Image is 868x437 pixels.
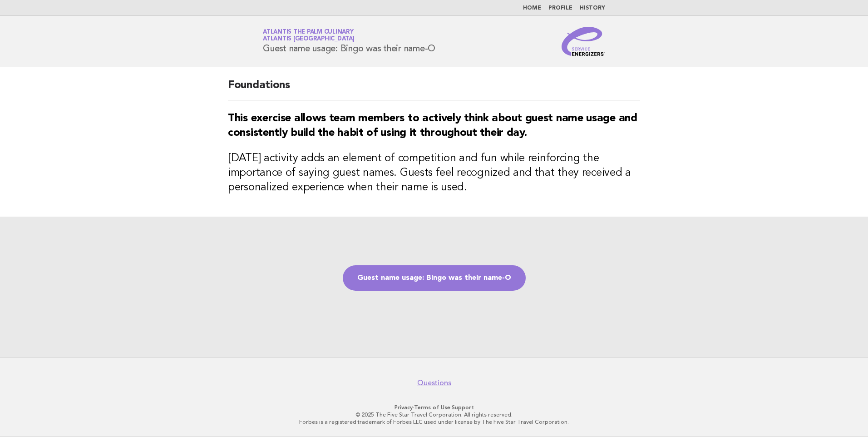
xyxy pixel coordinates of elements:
[580,5,605,11] a: History
[395,404,413,411] a: Privacy
[414,404,450,411] a: Terms of Use
[263,30,435,53] h1: Guest name usage: Bingo was their name-O
[156,404,712,411] p: · ·
[523,5,541,11] a: Home
[263,36,355,42] span: Atlantis [GEOGRAPHIC_DATA]
[156,418,712,426] p: Forbes is a registered trademark of Forbes LLC used under license by The Five Star Travel Corpora...
[228,151,640,195] h3: [DATE] activity adds an element of competition and fun while reinforcing the importance of saying...
[156,411,712,418] p: © 2025 The Five Star Travel Corporation. All rights reserved.
[548,5,572,11] a: Profile
[228,113,637,139] strong: This exercise allows team members to actively think about guest name usage and consistently build...
[417,378,451,387] a: Questions
[228,78,640,100] h2: Foundations
[263,29,355,42] a: Atlantis The Palm CulinaryAtlantis [GEOGRAPHIC_DATA]
[452,404,474,411] a: Support
[343,265,526,291] a: Guest name usage: Bingo was their name-O
[562,27,605,56] img: Service Energizers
